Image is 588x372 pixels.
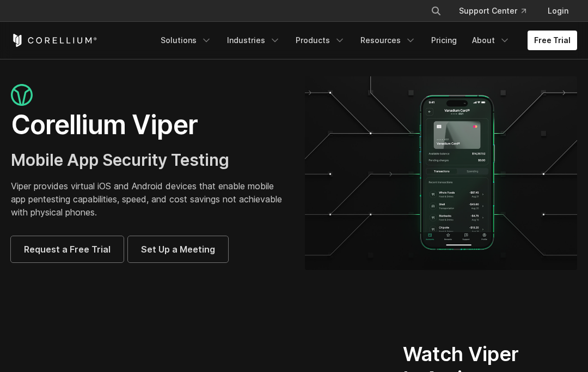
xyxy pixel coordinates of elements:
[24,243,111,256] span: Request a Free Trial
[289,31,352,50] a: Products
[465,31,517,50] a: About
[305,76,577,270] img: viper_hero
[141,243,215,256] span: Set Up a Meeting
[11,150,229,170] span: Mobile App Security Testing
[220,31,287,50] a: Industries
[426,1,446,21] button: Search
[418,1,577,21] div: Navigation Menu
[154,31,577,50] div: Navigation Menu
[539,1,577,21] a: Login
[354,31,422,50] a: Resources
[128,236,228,262] a: Set Up a Meeting
[154,31,218,50] a: Solutions
[425,31,463,50] a: Pricing
[450,1,535,21] a: Support Center
[11,179,283,219] p: Viper provides virtual iOS and Android devices that enable mobile app pentesting capabilities, sp...
[11,109,283,141] h1: Corellium Viper
[11,84,33,106] img: viper_icon_large
[528,31,577,50] a: Free Trial
[11,34,97,47] a: Corellium Home
[11,236,124,262] a: Request a Free Trial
